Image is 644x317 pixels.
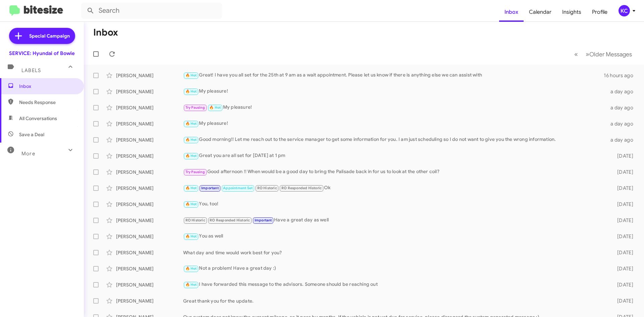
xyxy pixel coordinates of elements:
[499,2,524,22] a: Inbox
[116,201,183,208] div: [PERSON_NAME]
[116,88,183,95] div: [PERSON_NAME]
[183,184,606,192] div: Ok
[606,201,639,208] div: [DATE]
[19,131,44,138] span: Save a Deal
[281,186,322,190] span: RO Responded Historic
[606,298,639,304] div: [DATE]
[116,298,183,304] div: [PERSON_NAME]
[183,152,606,160] div: Great you are all set for [DATE] at 1 pm
[589,51,632,58] span: Older Messages
[606,233,639,240] div: [DATE]
[183,71,604,79] div: Great! I have you all set for the 25th at 9 am as a wait appointment. Please let us know if there...
[524,2,557,22] a: Calendar
[582,47,636,61] button: Next
[586,50,589,58] span: »
[183,232,606,240] div: You as well
[606,153,639,159] div: [DATE]
[183,120,606,127] div: My pleasure!
[257,186,277,190] span: RO Historic
[606,249,639,256] div: [DATE]
[183,88,606,95] div: My pleasure!
[183,281,606,288] div: I have forwarded this message to the advisors. Someone should be reaching out
[185,282,197,287] span: 🔥 Hot
[255,218,272,222] span: Important
[21,151,35,157] span: More
[201,186,219,190] span: Important
[606,265,639,272] div: [DATE]
[116,153,183,159] div: [PERSON_NAME]
[19,115,57,122] span: All Conversations
[183,216,606,224] div: Have a great day as well
[209,105,221,110] span: 🔥 Hot
[185,234,197,239] span: 🔥 Hot
[19,83,76,90] span: Inbox
[116,185,183,192] div: [PERSON_NAME]
[185,89,197,94] span: 🔥 Hot
[606,120,639,127] div: a day ago
[116,265,183,272] div: [PERSON_NAME]
[116,169,183,175] div: [PERSON_NAME]
[183,249,606,256] div: What day and time would work best for you?
[183,200,606,208] div: You, too!
[185,186,197,190] span: 🔥 Hot
[116,120,183,127] div: [PERSON_NAME]
[185,202,197,206] span: 🔥 Hot
[183,104,606,111] div: My pleasure!
[185,154,197,158] span: 🔥 Hot
[116,104,183,111] div: [PERSON_NAME]
[210,218,250,222] span: RO Responded Historic
[9,50,75,57] div: SERVICE: Hyundai of Bowie
[29,33,70,39] span: Special Campaign
[185,170,205,174] span: Try Pausing
[9,28,75,44] a: Special Campaign
[183,298,606,304] div: Great thank you for the update.
[606,104,639,111] div: a day ago
[185,266,197,271] span: 🔥 Hot
[557,2,587,22] a: Insights
[21,67,41,73] span: Labels
[116,233,183,240] div: [PERSON_NAME]
[116,281,183,288] div: [PERSON_NAME]
[571,47,636,61] nav: Page navigation example
[570,47,582,61] button: Previous
[606,88,639,95] div: a day ago
[606,169,639,175] div: [DATE]
[223,186,253,190] span: Appointment Set
[185,73,197,77] span: 🔥 Hot
[606,137,639,143] div: a day ago
[93,27,118,38] h1: Inbox
[606,185,639,192] div: [DATE]
[574,50,578,58] span: «
[604,72,639,79] div: 16 hours ago
[116,137,183,143] div: [PERSON_NAME]
[185,218,205,222] span: RO Historic
[606,281,639,288] div: [DATE]
[183,168,606,176] div: Good afternoon !! When would be a good day to bring the Palisade back in for us to look at the ot...
[183,136,606,144] div: Good morning!! Let me reach out to the service manager to get some information for you. I am just...
[81,3,222,19] input: Search
[185,121,197,126] span: 🔥 Hot
[116,249,183,256] div: [PERSON_NAME]
[185,105,205,110] span: Try Pausing
[185,138,197,142] span: 🔥 Hot
[116,72,183,79] div: [PERSON_NAME]
[613,5,637,16] button: KC
[619,5,630,16] div: KC
[606,217,639,224] div: [DATE]
[19,99,76,106] span: Needs Response
[587,2,613,22] a: Profile
[116,217,183,224] div: [PERSON_NAME]
[183,265,606,272] div: Not a problem! Have a great day :)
